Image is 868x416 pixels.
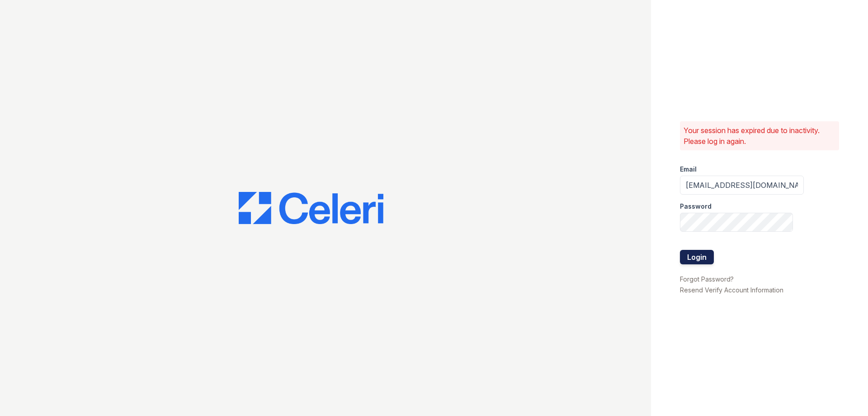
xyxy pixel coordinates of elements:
[680,250,714,264] button: Login
[239,192,383,225] img: CE_Logo_Blue-a8612792a0a2168367f1c8372b55b34899dd931a85d93a1a3d3e32e68fde9ad4.png
[680,165,697,174] label: Email
[680,275,734,283] a: Forgot Password?
[680,286,783,294] a: Resend Verify Account Information
[680,202,712,211] label: Password
[684,125,835,147] p: Your session has expired due to inactivity. Please log in again.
